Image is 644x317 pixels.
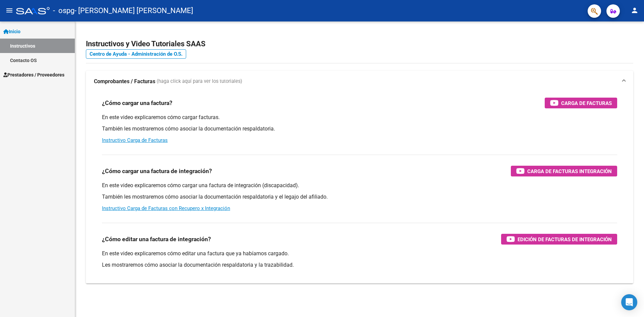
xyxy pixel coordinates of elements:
[94,78,155,85] strong: Comprobantes / Facturas
[102,234,211,244] h3: ¿Cómo editar una factura de integración?
[5,6,13,14] mat-icon: menu
[86,71,633,92] mat-expansion-panel-header: Comprobantes / Facturas (haga click aquí para ver los tutoriales)
[86,49,186,59] a: Centro de Ayuda - Administración de O.S.
[545,98,617,108] button: Carga de Facturas
[527,167,612,175] span: Carga de Facturas Integración
[74,3,193,18] span: - [PERSON_NAME] [PERSON_NAME]
[102,205,230,211] a: Instructivo Carga de Facturas con Recupero x Integración
[102,250,617,257] p: En este video explicaremos cómo editar una factura que ya habíamos cargado.
[621,294,637,310] div: Open Intercom Messenger
[102,114,617,121] p: En este video explicaremos cómo cargar facturas.
[102,125,617,133] p: También les mostraremos cómo asociar la documentación respaldatoria.
[157,78,242,85] span: (haga click aquí para ver los tutoriales)
[511,166,617,176] button: Carga de Facturas Integración
[102,261,617,269] p: Les mostraremos cómo asociar la documentación respaldatoria y la trazabilidad.
[3,28,20,35] span: Inicio
[102,182,617,189] p: En este video explicaremos cómo cargar una factura de integración (discapacidad).
[102,137,168,143] a: Instructivo Carga de Facturas
[102,98,172,108] h3: ¿Cómo cargar una factura?
[518,235,612,244] span: Edición de Facturas de integración
[86,92,633,283] div: Comprobantes / Facturas (haga click aquí para ver los tutoriales)
[86,38,633,50] h2: Instructivos y Video Tutoriales SAAS
[631,6,639,14] mat-icon: person
[3,71,64,78] span: Prestadores / Proveedores
[561,99,612,107] span: Carga de Facturas
[53,3,74,18] span: - ospg
[102,166,212,176] h3: ¿Cómo cargar una factura de integración?
[501,234,617,245] button: Edición de Facturas de integración
[102,193,617,201] p: También les mostraremos cómo asociar la documentación respaldatoria y el legajo del afiliado.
